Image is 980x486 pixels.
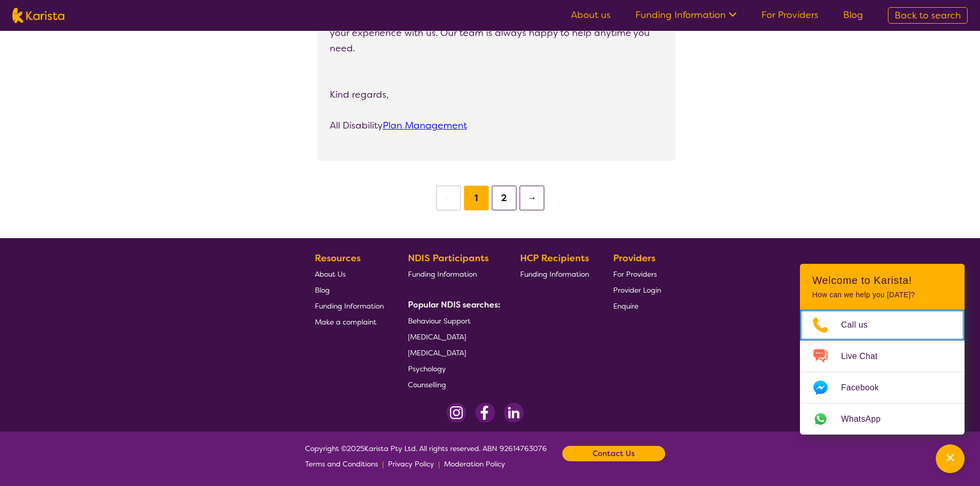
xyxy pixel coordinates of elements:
a: Funding Information [635,9,737,21]
a: Moderation Policy [444,456,505,472]
span: Call us [841,317,880,333]
a: Back to search [888,7,968,24]
img: Instagram [447,403,467,423]
span: [MEDICAL_DATA] [408,332,466,341]
span: Provider Login [613,285,661,295]
span: Funding Information [408,269,477,279]
span: Funding Information [520,269,589,279]
p: | [438,456,440,472]
span: Counselling [408,380,446,389]
a: Provider Login [613,282,661,298]
ul: Choose channel [800,310,965,435]
span: Live Chat [841,349,890,364]
img: Facebook [475,403,495,423]
span: Moderation Policy [444,459,505,469]
p: How can we help you [DATE]? [812,291,952,299]
button: 1 [464,186,489,210]
span: Terms and Conditions [305,459,378,469]
span: About Us [315,269,346,279]
b: Resources [315,252,361,264]
b: Contact Us [593,446,635,461]
a: Blog [843,9,863,21]
div: Channel Menu [800,264,965,435]
a: Privacy Policy [388,456,434,472]
a: Behaviour Support [408,313,496,329]
span: Back to search [895,9,961,22]
p: | [382,456,384,472]
a: [MEDICAL_DATA] [408,345,496,361]
button: Channel Menu [936,444,965,473]
a: Funding Information [520,266,589,282]
span: Psychology [408,364,446,373]
p: All Disability [330,118,663,133]
a: For Providers [761,9,818,21]
a: Plan Management [383,119,467,132]
a: [MEDICAL_DATA] [408,329,496,345]
a: Terms and Conditions [305,456,378,472]
span: Make a complaint [315,317,377,327]
p: Kind regards, [330,87,663,102]
p: We truly appreciate the 5-star rating! It’s wonderful to hear you enjoyed your experience with us... [330,10,663,56]
span: Funding Information [315,301,384,311]
a: Funding Information [408,266,496,282]
span: Behaviour Support [408,316,471,326]
span: Blog [315,285,330,295]
span: Enquire [613,301,638,311]
button: ← [436,186,461,210]
button: 2 [492,186,516,210]
a: Funding Information [315,298,384,314]
a: Enquire [613,298,661,314]
img: Karista logo [12,8,64,23]
a: Counselling [408,376,496,392]
img: LinkedIn [504,403,524,423]
b: Providers [613,252,655,264]
span: [MEDICAL_DATA] [408,348,466,357]
b: Popular NDIS searches: [408,299,501,310]
span: Privacy Policy [388,459,434,469]
a: Web link opens in a new tab. [800,404,965,435]
a: Psychology [408,361,496,376]
b: HCP Recipients [520,252,589,264]
a: Make a complaint [315,314,384,330]
span: WhatsApp [841,411,893,427]
a: About us [571,9,611,21]
h2: Welcome to Karista! [812,274,952,286]
a: Blog [315,282,384,298]
span: Facebook [841,380,891,395]
b: NDIS Participants [408,252,489,264]
a: For Providers [613,266,661,282]
button: → [520,186,544,210]
span: Copyright © 2025 Karista Pty Ltd. All rights reserved. ABN 92614763076 [305,441,547,472]
a: About Us [315,266,384,282]
span: For Providers [613,269,657,279]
